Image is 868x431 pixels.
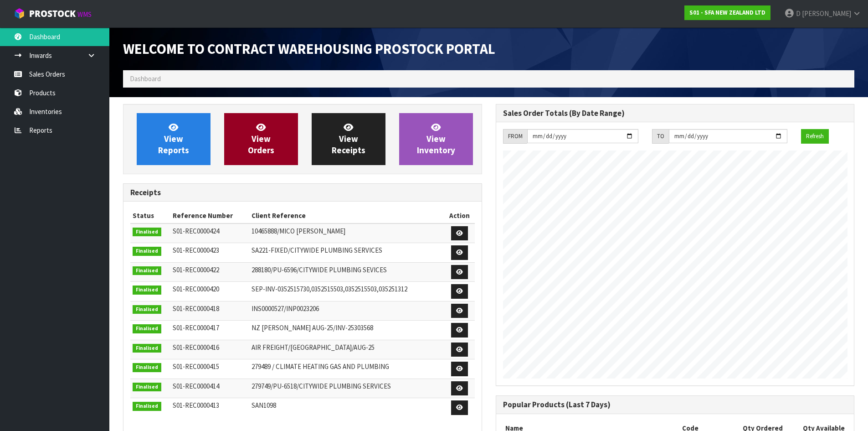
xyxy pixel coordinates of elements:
span: Finalised [133,383,161,392]
h3: Sales Order Totals (By Date Range) [503,109,847,118]
span: S01-REC0000415 [173,362,219,371]
span: 10465888/MICO [PERSON_NAME] [252,227,345,235]
span: View Orders [248,122,274,156]
span: Finalised [133,305,161,314]
span: Finalised [133,247,161,256]
span: S01-REC0000414 [173,382,219,390]
span: S01-REC0000416 [173,343,219,352]
span: Finalised [133,266,161,275]
a: ViewInventory [399,113,473,165]
a: ViewReports [137,113,211,165]
span: NZ [PERSON_NAME] AUG-25/INV-25303568 [252,323,373,332]
span: S01-REC0000413 [173,401,219,410]
span: S01-REC0000422 [173,265,219,274]
span: Finalised [133,402,161,411]
span: Welcome to Contract Warehousing ProStock Portal [123,40,495,58]
span: [PERSON_NAME] [802,9,851,18]
h3: Popular Products (Last 7 Days) [503,400,847,409]
span: View Receipts [332,122,365,156]
span: ProStock [29,8,76,20]
span: S01-REC0000423 [173,246,219,254]
div: TO [652,129,669,144]
h3: Receipts [130,188,475,197]
span: S01-REC0000420 [173,285,219,293]
span: SAN1098 [252,401,276,410]
span: 279489 / CLIMATE HEATING GAS AND PLUMBING [252,362,389,371]
span: SA221-FIXED/CITYWIDE PLUMBING SERVICES [252,246,382,254]
span: INS0000527/INP0023206 [252,304,319,313]
button: Refresh [801,129,829,144]
th: Client Reference [249,208,444,223]
span: Dashboard [130,74,161,83]
span: D [796,9,801,18]
span: 279749/PU-6518/CITYWIDE PLUMBING SERVICES [252,382,391,390]
th: Status [130,208,170,223]
span: S01-REC0000424 [173,227,219,235]
span: AIR FREIGHT/[GEOGRAPHIC_DATA]/AUG-25 [252,343,375,352]
img: cube-alt.png [14,8,25,19]
span: Finalised [133,363,161,372]
th: Reference Number [170,208,249,223]
span: Finalised [133,344,161,353]
a: ViewOrders [224,113,298,165]
span: Finalised [133,228,161,237]
span: S01-REC0000417 [173,323,219,332]
strong: S01 - SFA NEW ZEALAND LTD [689,9,765,16]
span: View Reports [158,122,189,156]
span: Finalised [133,324,161,333]
span: SEP-INV-0352515730,0352515503,0352515503,035251312 [252,285,407,293]
span: View Inventory [417,122,455,156]
div: FROM [503,129,527,144]
th: Action [444,208,475,223]
span: 288180/PU-6596/CITYWIDE PLUMBING SEVICES [252,265,387,274]
span: S01-REC0000418 [173,304,219,313]
small: WMS [77,10,92,19]
span: Finalised [133,286,161,295]
a: ViewReceipts [312,113,385,165]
